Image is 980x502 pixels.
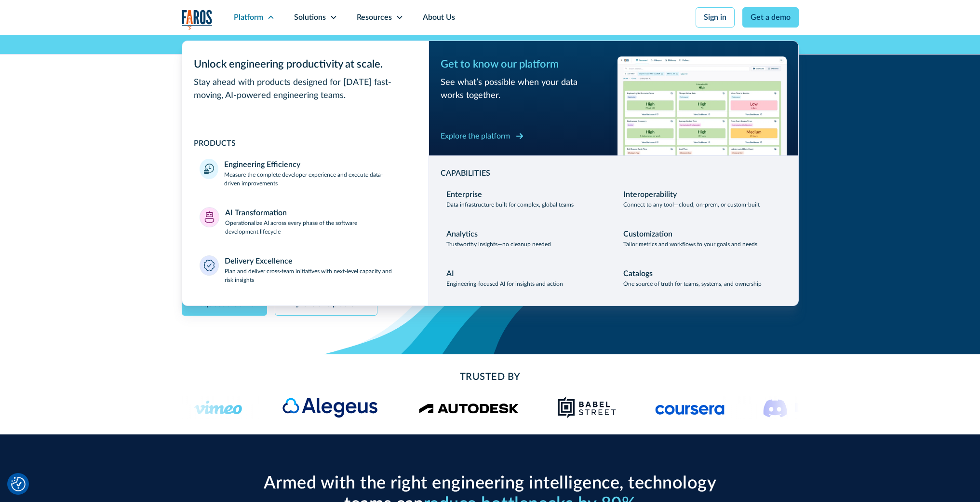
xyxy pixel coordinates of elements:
[225,207,287,219] div: AI Transformation
[357,12,392,23] div: Resources
[446,189,482,200] div: Enterprise
[225,267,411,284] p: Plan and deliver cross-team initiatives with next-level capacity and risk insights
[194,153,417,194] a: Engineering EfficiencyMeasure the complete developer experience and execute data-driven improvements
[194,250,417,290] a: Delivery ExcellencePlan and deliver cross-team initiatives with next-level capacity and risk insi...
[446,240,551,249] p: Trustworthy insights—no cleanup needed
[294,12,326,23] div: Solutions
[441,183,610,215] a: EnterpriseData infrastructure built for complex, global teams
[182,10,213,29] a: home
[194,76,417,102] div: Stay ahead with products designed for [DATE] fast-moving, AI-powered engineering teams.
[224,170,411,188] p: Measure the complete developer experience and execute data-driven improvements
[441,56,610,72] div: Get to know our platform
[446,200,574,209] p: Data infrastructure built for complex, global teams
[618,262,787,294] a: CatalogsOne source of truth for teams, systems, and ownership
[656,400,725,415] img: Logo of the online learning platform Coursera.
[441,262,610,294] a: AIEngineering-focused AI for insights and action
[182,10,213,29] img: Logo of the analytics and reporting company Faros.
[618,223,787,254] a: CustomizationTailor metrics and workflows to your goals and needs
[194,201,417,242] a: AI TransformationOperationalize AI across every phase of the software development lifecycle
[623,189,677,200] div: Interoperability
[446,268,454,279] div: AI
[623,240,757,249] p: Tailor metrics and workflows to your goals and needs
[224,159,300,170] div: Engineering Efficiency
[618,183,787,215] a: InteroperabilityConnect to any tool—cloud, on-prem, or custom-built
[441,223,610,254] a: AnalyticsTrustworthy insights—no cleanup needed
[441,128,524,144] a: Explore the platform
[618,56,787,155] img: Workflow productivity trends heatmap chart
[558,396,617,419] img: Babel Street logo png
[419,401,519,414] img: Logo of the design software company Autodesk.
[194,138,417,149] div: PRODUCTS
[11,477,26,491] button: Cookie Settings
[623,200,760,209] p: Connect to any tool—cloud, on-prem, or custom-built
[225,255,293,267] div: Delivery Excellence
[225,219,411,236] p: Operationalize AI across every phase of the software development lifecycle
[11,477,26,491] img: Revisit consent button
[441,167,787,179] div: CAPABILITIES
[623,279,762,288] p: One source of truth for teams, systems, and ownership
[259,370,722,384] h2: Trusted By
[182,35,799,306] nav: Platform
[234,12,263,23] div: Platform
[441,130,510,142] div: Explore the platform
[623,268,653,279] div: Catalogs
[446,228,478,240] div: Analytics
[742,7,799,28] a: Get a demo
[281,396,380,419] img: Alegeus logo
[696,7,735,28] a: Sign in
[441,76,610,102] div: See what’s possible when your data works together.
[446,279,563,288] p: Engineering-focused AI for insights and action
[194,56,417,72] div: Unlock engineering productivity at scale.
[623,228,672,240] div: Customization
